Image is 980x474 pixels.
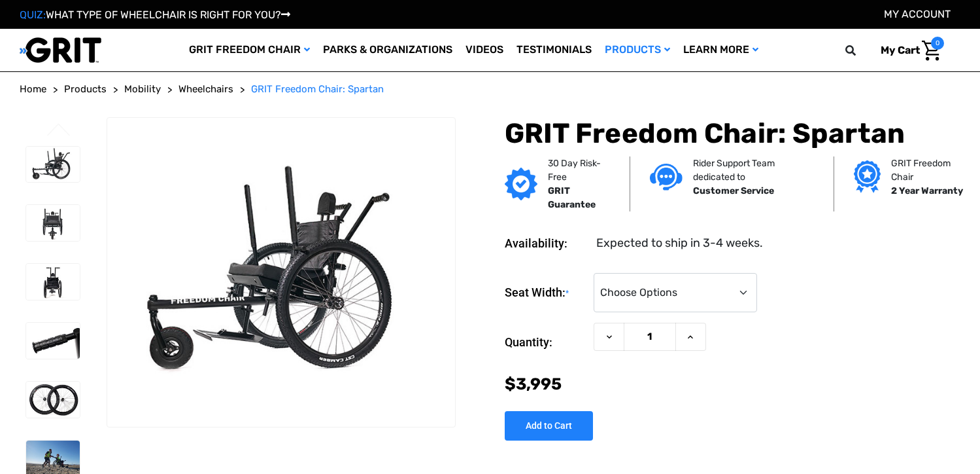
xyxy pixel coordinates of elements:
[64,82,107,97] a: Products
[922,41,941,61] img: Cart
[510,29,598,71] a: Testimonials
[871,37,944,64] a: Cart with 0 items
[26,147,80,183] img: GRIT Freedom Chair: Spartan
[505,234,587,252] dt: Availability:
[548,185,596,210] strong: GRIT Guarantee
[650,164,683,191] img: Customer service
[931,37,944,50] span: 0
[26,205,80,241] img: GRIT Freedom Chair: Spartan
[693,156,814,184] p: Rider Support Team dedicated to
[251,83,384,95] span: GRIT Freedom Chair: Spartan
[20,9,46,21] span: QUIZ:
[548,156,610,184] p: 30 Day Risk-Free
[693,185,774,196] strong: Customer Service
[251,82,384,97] a: GRIT Freedom Chair: Spartan
[26,264,80,300] img: GRIT Freedom Chair: Spartan
[20,83,46,95] span: Home
[891,185,963,196] strong: 2 Year Warranty
[851,37,871,64] input: Search
[505,323,587,362] label: Quantity:
[505,411,593,441] input: Add to Cart
[505,374,562,393] span: $3,995
[505,117,960,150] h1: GRIT Freedom Chair: Spartan
[20,37,101,64] img: GRIT All-Terrain Wheelchair and Mobility Equipment
[178,82,233,97] a: Wheelchairs
[124,83,161,95] span: Mobility
[20,82,46,97] a: Home
[677,29,765,71] a: Learn More
[64,83,107,95] span: Products
[505,168,537,200] img: GRIT Guarantee
[45,123,73,139] button: Go to slide 4 of 4
[26,323,80,359] img: GRIT Freedom Chair: Spartan
[20,82,960,97] nav: Breadcrumb
[182,29,316,71] a: GRIT Freedom Chair
[459,29,510,71] a: Videos
[881,44,920,56] span: My Cart
[20,9,290,21] a: QUIZ:WHAT TYPE OF WHEELCHAIR IS RIGHT FOR YOU?
[124,82,161,97] a: Mobility
[178,83,233,95] span: Wheelchairs
[598,29,677,71] a: Products
[505,273,587,313] label: Seat Width:
[596,234,763,252] dd: Expected to ship in 3-4 weeks.
[854,160,881,193] img: Grit freedom
[316,29,459,71] a: Parks & Organizations
[26,382,80,418] img: GRIT Freedom Chair: Spartan
[107,156,454,389] img: GRIT Freedom Chair: Spartan
[884,8,951,20] a: Account
[891,156,965,184] p: GRIT Freedom Chair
